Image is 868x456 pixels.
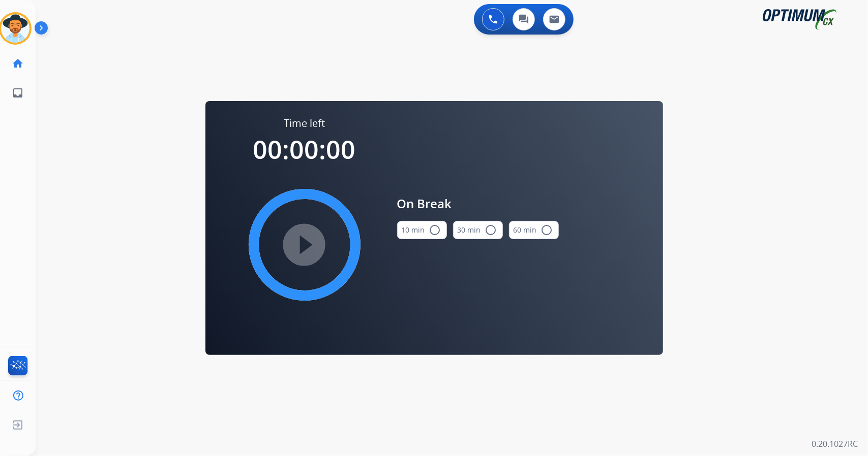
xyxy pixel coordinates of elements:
[1,14,29,43] img: avatar
[12,87,24,99] mat-icon: inbox
[429,224,441,236] mat-icon: radio_button_unchecked
[485,224,497,236] mat-icon: radio_button_unchecked
[284,116,325,131] span: Time left
[509,221,559,239] button: 60 min
[397,194,559,213] span: On Break
[397,221,447,239] button: 10 min
[812,438,858,450] p: 0.20.1027RC
[253,132,356,167] span: 00:00:00
[12,57,24,70] mat-icon: home
[541,224,553,236] mat-icon: radio_button_unchecked
[453,221,503,239] button: 30 min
